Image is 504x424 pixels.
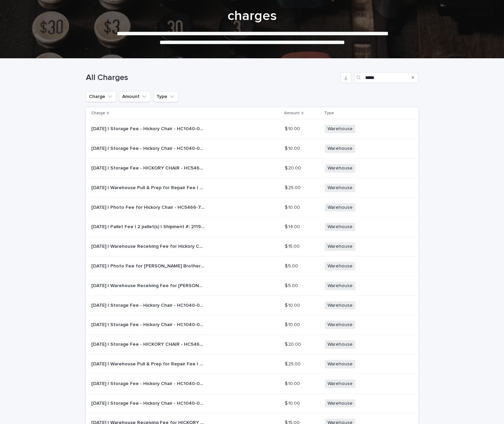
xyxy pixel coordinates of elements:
h1: All Charges [86,73,338,83]
p: $ 25.00 [285,184,302,191]
span: Warehouse [325,262,355,270]
p: 2025-07-12 | Storage Fee - Hickory Chair - HC1040-00 Leaf Bags | 69597 - Size: S - Month 2 - Days... [91,321,206,328]
p: $ 5.00 [285,282,299,289]
p: $ 10.00 [285,399,301,406]
tr: [DATE] | Photo Fee for Hickory Chair - HC5466-70 Custom Console Table | 63052 | Size L - Job: [PE... [86,198,418,217]
p: 2025-07-15 | Warehouse Receiving Fee for Friedman Brothers - 6403 Mirror in Classic Gold | 69599 ... [91,282,206,289]
button: Amount [119,91,151,102]
tr: [DATE] | Storage Fee - HICKORY CHAIR - HC546970 STAND | 71880 - Size: L - Month 1 - Days - 30 - J... [86,335,418,355]
tr: [DATE] | Photo Fee for [PERSON_NAME] Brothers - 6403 Mirror in Classic Gold | 69599 | Size S - Jo... [86,256,418,276]
span: Warehouse [325,144,355,153]
p: 2025-07-23 | Pallet Fee | 2 pallet(s) | Shipment #: 21192 - Job: Levin [91,223,206,230]
h1: charges [86,8,418,24]
p: 2025-08-12 | Storage Fee - Hickory Chair - HC1040-00 Leaf Bags | 69597 - Size: S - Month 3 - Days... [91,144,206,152]
p: $ 25.00 [285,360,302,367]
span: Warehouse [325,340,355,349]
span: Warehouse [325,223,355,231]
span: Warehouse [325,380,355,388]
p: $ 10.00 [285,301,301,308]
p: $ 5.00 [285,262,299,269]
p: Charge [91,109,105,117]
p: $ 10.00 [285,203,301,210]
span: Warehouse [325,203,355,212]
p: 2025-07-06 | Storage Fee - HICKORY CHAIR - HC546970 STAND | 71880 - Size: L - Month 1 - Days - 30... [91,340,206,347]
input: Search [354,72,418,83]
p: $ 10.00 [285,144,301,152]
p: 2025-06-12 | Storage Fee - Hickory Chair - HC1040-00 Leaf Bags | 69597 - Size: S - Month 1 - Days... [91,399,206,406]
p: 2025-06-12 | Warehouse Pull & Prep for Repair Fee | The following item was Pulled from a storage ... [91,360,206,367]
p: 2025-06-12 | Storage Fee - Hickory Chair - HC1040-00 Leaf Bags | 69598 - Size: S - Month 1 - Days... [91,380,206,387]
tr: [DATE] | Storage Fee - Hickory Chair - HC1040-00 Leaf Bags | 69597 - Size: S - Month 2 - Days - 6... [86,315,418,335]
p: Amount [284,109,300,117]
tr: [DATE] | Storage Fee - Hickory Chair - HC1040-00 Leaf Bags | 69598 - Size: S - Month 2 - Days - 6... [86,296,418,315]
span: Warehouse [325,399,355,408]
p: $ 15.00 [285,242,301,249]
tr: [DATE] | Storage Fee - Hickory Chair - HC1040-00 Leaf Bags | 69598 - Size: S - Month 1 - Days - 3... [86,374,418,393]
span: Warehouse [325,360,355,368]
p: 2025-08-12 | Storage Fee - Hickory Chair - HC1040-00 Leaf Bags | 69598 - Size: S - Month 3 - Days... [91,125,206,132]
span: Warehouse [325,282,355,290]
p: Type [324,109,334,117]
tr: [DATE] | Warehouse Receiving Fee for Hickory Chair - HC5466-70 Custom Console Table | 63052 Size ... [86,237,418,257]
p: $ 10.00 [285,380,301,387]
span: Warehouse [325,184,355,192]
tr: [DATE] | Pallet Fee | 2 pallet(s) | Shipment #: 21192 - Job: [PERSON_NAME][DATE] | Pallet Fee | 2... [86,217,418,237]
tr: [DATE] | Storage Fee - Hickory Chair - HC1040-00 Leaf Bags | 69597 - Size: S - Month 1 - Days - 3... [86,393,418,413]
span: Warehouse [325,321,355,329]
p: 2025-08-06 | Storage Fee - HICKORY CHAIR - HC546970 STAND | 71880 - Size: L - Month 2 - Days - 61... [91,164,206,171]
tr: [DATE] | Storage Fee - HICKORY CHAIR - HC546970 STAND | 71880 - Size: L - Month 2 - Days - 61 - J... [86,158,418,178]
tr: [DATE] | Warehouse Pull & Prep for Repair Fee | The following item was Pulled from a storage bay,... [86,178,418,198]
p: 2025-07-23 | Warehouse Receiving Fee for Hickory Chair - HC5466-70 Custom Console Table | 63052 S... [91,242,206,249]
p: $ 14.00 [285,223,301,230]
button: Charge [86,91,116,102]
span: Warehouse [325,164,355,173]
p: 2025-07-24 | Warehouse Pull & Prep for Repair Fee | The following item was Pulled from a storage ... [91,184,206,191]
p: 2025-07-12 | Storage Fee - Hickory Chair - HC1040-00 Leaf Bags | 69598 - Size: S - Month 2 - Days... [91,301,206,308]
span: Warehouse [325,301,355,310]
tr: [DATE] | Warehouse Pull & Prep for Repair Fee | The following item was Pulled from a storage bay,... [86,354,418,374]
p: 2025-07-15 | Photo Fee for Friedman Brothers - 6403 Mirror in Classic Gold | 69599 | Size S - Job... [91,262,206,269]
p: $ 10.00 [285,321,301,328]
tr: [DATE] | Warehouse Receiving Fee for [PERSON_NAME] Brothers - 6403 Mirror in Classic Gold | 69599... [86,276,418,296]
tr: [DATE] | Storage Fee - Hickory Chair - HC1040-00 Leaf Bags | 69598 - Size: S - Month 3 - Days - 9... [86,119,418,139]
span: Warehouse [325,125,355,133]
p: $ 20.00 [285,340,302,347]
p: $ 20.00 [285,164,302,171]
span: Warehouse [325,242,355,251]
tr: [DATE] | Storage Fee - Hickory Chair - HC1040-00 Leaf Bags | 69597 - Size: S - Month 3 - Days - 9... [86,139,418,159]
p: 2025-07-23 | Photo Fee for Hickory Chair - HC5466-70 Custom Console Table | 63052 | Size L - Job:... [91,203,206,210]
button: Type [153,91,179,102]
p: $ 10.00 [285,125,301,132]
